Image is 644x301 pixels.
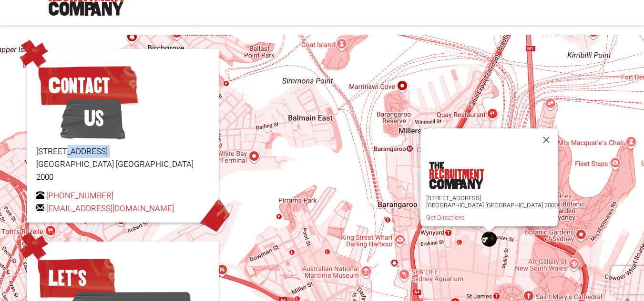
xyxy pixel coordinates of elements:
span: Contact [36,62,140,109]
a: [PHONE_NUMBER] [46,190,113,202]
a: [EMAIL_ADDRESS][DOMAIN_NAME] [46,203,174,214]
div: The Recruitment Company [481,232,497,247]
button: Close [535,128,558,151]
a: Get Directions [426,214,465,221]
p: [STREET_ADDRESS] [GEOGRAPHIC_DATA] [GEOGRAPHIC_DATA] 2000 [36,145,209,184]
img: the-recruitment-company.png [429,162,484,189]
span: Us [60,95,125,142]
p: [STREET_ADDRESS] [GEOGRAPHIC_DATA] [GEOGRAPHIC_DATA] 2000 [426,194,558,209]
